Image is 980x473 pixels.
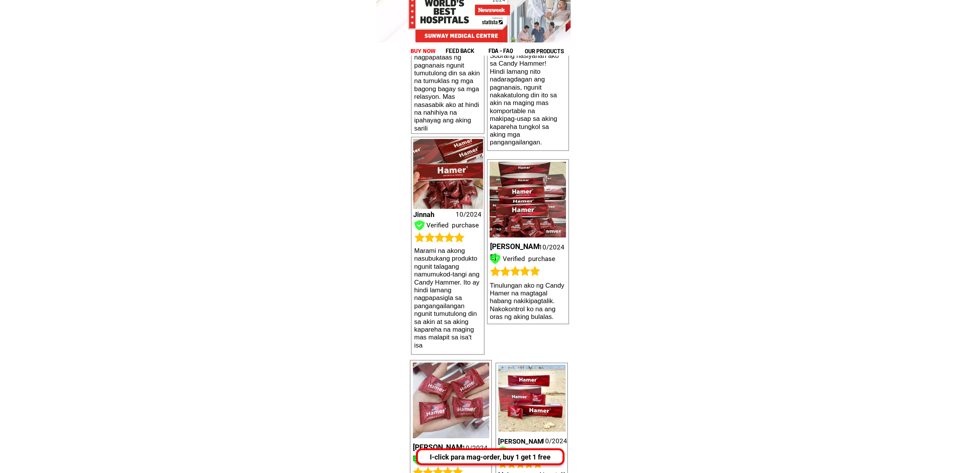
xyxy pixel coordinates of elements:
h5: 10/2024 [539,242,570,253]
h1: feed back [446,46,487,55]
h1: Ang Candy Hammer ay hindi lamang nagpapataas ng pagnanais ngunit tumutulong din sa akin na tumukl... [414,38,482,133]
h5: Verified purchase [510,447,567,457]
h1: Marami na akong nasubukang produkto ngunit talagang namumukod-tangi ang Candy Hammer. Ito ay hind... [414,247,482,349]
h1: our products [525,47,570,56]
div: I-click para mag-order, buy 1 get 1 free [421,452,566,462]
h1: Sobrang nasiyahan ako sa Candy Hammer! Hindi lamang nito nadaragdagan ang pagnanais, ngunit nakak... [490,52,560,147]
h1: fda - FAQ [488,46,532,55]
h5: Verified purchase [503,254,561,264]
h5: [PERSON_NAME] [413,442,465,464]
h5: [PERSON_NAME] [498,437,544,456]
h5: Jinnah [413,209,466,220]
h1: Tinulungan ako ng Candy Hamer na magtagal habang nakikipagtalik. Nakokontrol ko na ang oras ng ak... [490,282,568,321]
h5: 10/2024 [541,436,569,446]
h5: Verified purchase [426,220,485,231]
h5: 10/2024 [462,443,493,453]
h5: [PERSON_NAME] [490,241,542,263]
h1: buy now [409,46,438,56]
h5: 10/2024 [456,210,487,220]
